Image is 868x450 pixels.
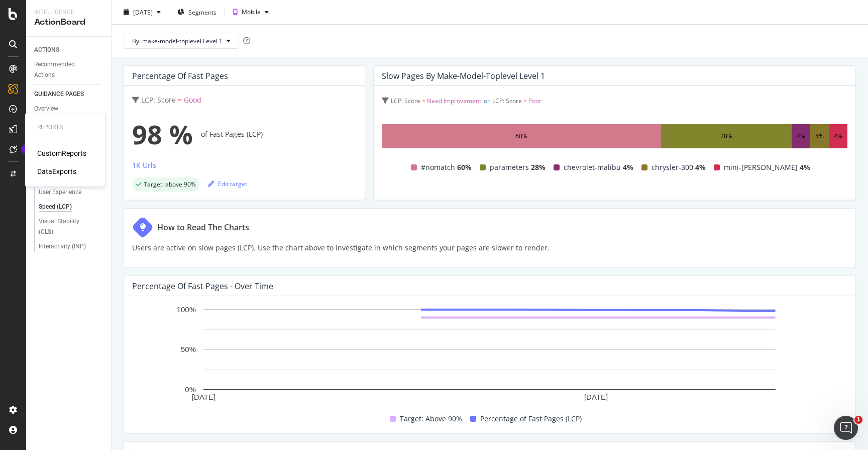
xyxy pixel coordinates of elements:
span: parameters [490,161,529,173]
span: = [422,97,425,105]
span: Segments [188,8,216,16]
button: Edit target [208,175,247,192]
div: 4% [834,130,842,142]
div: GUIDANCE PAGES [34,89,84,100]
span: Percentage of Fast Pages (LCP) [480,413,582,425]
span: #nomatch [421,161,455,173]
div: How to Read The Charts [157,221,249,233]
a: Recommended Actions [34,59,104,80]
div: Mobile [242,9,261,15]
text: [DATE] [584,393,608,402]
iframe: Intercom live chat [834,416,858,440]
span: LCP: Score [141,95,176,105]
button: Segments [173,4,221,20]
div: Edit target [208,179,247,188]
span: LCP: Score [492,97,522,105]
span: By: make-model-toplevel Level 1 [132,36,223,45]
div: Tooltip anchor [21,145,30,154]
div: success label [132,177,200,192]
span: chrysler-300 [652,161,693,173]
div: 28% [720,130,732,142]
span: 4% [800,161,810,173]
button: [DATE] [120,4,165,20]
div: 60% [515,130,527,142]
div: of Fast Pages (LCP) [132,114,357,154]
span: or [484,97,490,105]
div: Intelligence [34,8,103,17]
text: [DATE] [192,393,215,402]
a: CustomReports [37,148,86,158]
a: Visual Stability (CLS) [39,216,104,237]
span: 4% [623,161,633,173]
a: ACTIONS [34,45,104,55]
a: GUIDANCE PAGES [34,89,104,100]
div: ActionBoard [34,17,103,28]
span: Need Improvement [427,97,481,105]
div: Speed (LCP) [39,202,72,212]
div: Slow Pages by make-model-toplevel Level 1 [382,71,545,81]
span: 1 [854,416,862,424]
span: Target: Above 90% [400,413,462,425]
button: By: make-model-toplevel Level 1 [124,33,239,49]
div: ACTIONS [34,45,59,55]
div: Recommended Actions [34,59,94,80]
span: LCP: Score [391,97,420,105]
div: Percentage of Fast Pages - Over Time [132,281,273,291]
span: 60% [457,161,472,173]
a: Overview [34,104,104,114]
a: DataExports [37,166,76,176]
span: chevrolet-malibu [564,161,621,173]
span: 28% [531,161,546,173]
span: Good [184,95,201,105]
div: User Experience [39,187,81,198]
text: 100% [177,305,196,314]
button: 1K Urls [132,159,156,175]
svg: A chart. [132,304,847,405]
a: Speed (LCP) [39,202,104,212]
span: 98 % [132,114,193,154]
text: 50% [181,345,196,354]
div: 1K Urls [132,160,156,170]
span: Poor [528,97,541,105]
span: mini-[PERSON_NAME] [724,161,798,173]
span: Target: above 90% [144,182,196,188]
a: Interactivity (INP) [39,241,104,252]
a: User Experience [39,187,104,198]
button: Mobile [229,4,273,20]
div: Percentage of Fast Pages [132,71,228,81]
span: = [523,97,527,105]
span: = [178,95,182,105]
div: Reports [37,123,93,132]
div: 4% [797,130,805,142]
div: Overview [34,104,58,114]
div: Visual Stability (CLS) [39,216,94,237]
div: 4% [815,130,824,142]
div: [DATE] [133,8,153,16]
text: 0% [185,385,196,394]
span: 4% [695,161,706,173]
div: Interactivity (INP) [39,241,86,252]
p: Users are active on slow pages (LCP). Use the chart above to investigate in which segments your p... [132,242,550,254]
